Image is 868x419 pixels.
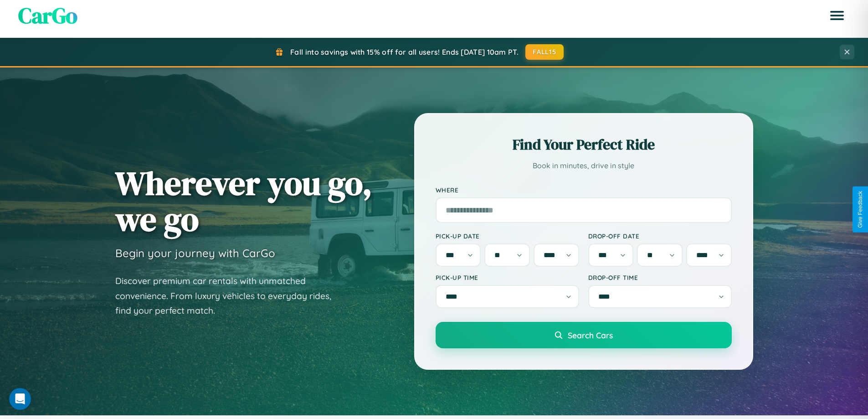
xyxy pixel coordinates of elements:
[588,274,732,281] label: Drop-off Time
[824,3,850,28] button: Open menu
[18,0,77,31] span: CarGo
[115,274,343,318] p: Discover premium car rentals with unmatched convenience. From luxury vehicles to everyday rides, ...
[436,232,579,240] label: Pick-up Date
[525,44,564,60] button: FALL15
[588,232,732,240] label: Drop-off Date
[290,47,519,57] span: Fall into savings with 15% off for all users! Ends [DATE] 10am PT.
[115,165,372,237] h1: Wherever you go, we go
[436,322,732,348] button: Search Cars
[857,191,863,228] div: Give Feedback
[568,330,613,340] span: Search Cars
[9,388,31,410] iframe: Intercom live chat
[436,186,732,194] label: Where
[436,134,732,155] h2: Find Your Perfect Ride
[436,159,732,172] p: Book in minutes, drive in style
[115,246,275,260] h3: Begin your journey with CarGo
[436,274,579,281] label: Pick-up Time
